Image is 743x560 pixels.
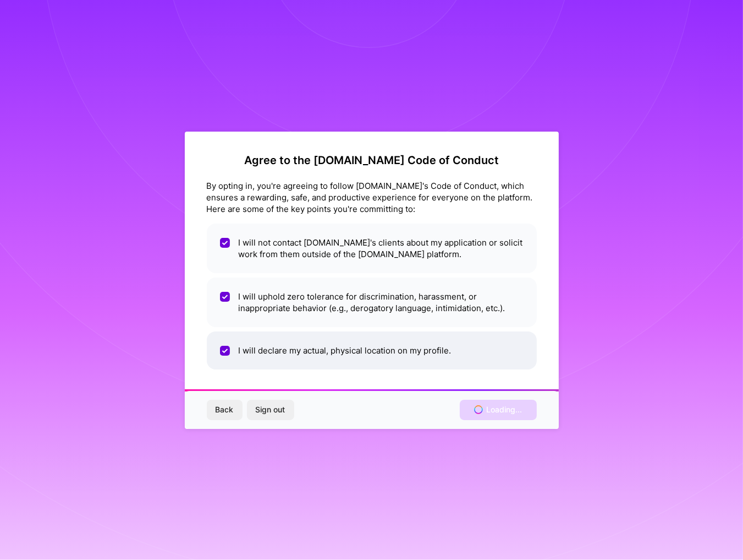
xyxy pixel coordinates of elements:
[256,404,285,415] span: Sign out
[247,400,294,420] button: Sign out
[207,331,537,369] li: I will declare my actual, physical location on my profile.
[207,180,537,215] div: By opting in, you're agreeing to follow [DOMAIN_NAME]'s Code of Conduct, which ensures a rewardin...
[207,278,537,327] li: I will uphold zero tolerance for discrimination, harassment, or inappropriate behavior (e.g., der...
[207,154,537,167] h2: Agree to the [DOMAIN_NAME] Code of Conduct
[207,400,243,420] button: Back
[216,404,234,415] span: Back
[207,224,537,273] li: I will not contact [DOMAIN_NAME]'s clients about my application or solicit work from them outside...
